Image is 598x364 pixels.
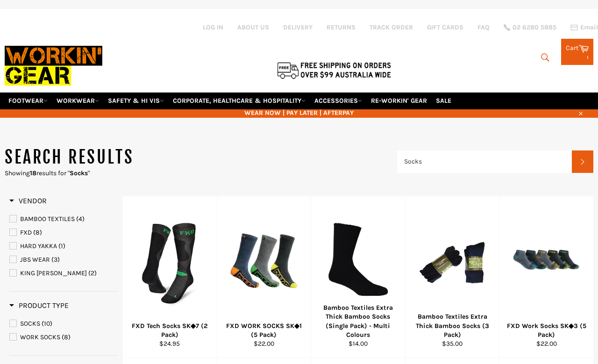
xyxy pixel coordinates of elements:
a: Email [570,24,598,31]
span: (1) [58,242,65,250]
a: HARD YAKKA [9,241,118,251]
a: FAQ [477,23,490,32]
a: Cart 1 [561,39,593,65]
a: ACCESSORIES [311,93,366,109]
a: FXD Work Socks SK◆3 (5 Pack)FXD Work Socks SK◆3 (5 Pack)$22.00 [499,196,593,358]
div: FXD Work Socks SK◆3 (5 Pack) [505,321,588,340]
a: ABOUT US [237,23,269,32]
a: GIFT CARDS [427,23,463,32]
a: SALE [432,93,455,109]
strong: Socks [70,169,88,177]
p: Showing results for " " [5,169,397,178]
span: SOCKS [20,320,40,328]
div: FXD Tech Socks SK◆7 (2 Pack) [129,321,211,340]
h3: Product Type [9,301,69,310]
a: FOOTWEAR [5,93,51,109]
a: KING GEE [9,268,118,278]
a: FXD Tech Socks SK◆7 (2 Pack)FXD Tech Socks SK◆7 (2 Pack)$24.95 [122,196,217,358]
div: FXD WORK SOCKS SK◆1 (5 Pack) [223,321,305,340]
div: Bamboo Textiles Extra Thick Bamboo Socks (3 Pack) [411,312,493,339]
a: SOCKS [9,319,118,329]
span: FXD [20,228,32,236]
span: (2) [88,269,97,277]
span: WORK SOCKS [20,333,60,341]
strong: 18 [30,169,36,177]
span: Product Type [9,301,69,310]
a: Log in [203,23,223,31]
span: 1 [586,53,589,61]
span: (4) [76,215,85,223]
span: JBS WEAR [20,256,50,264]
span: WEAR NOW | PAY LATER | AFTERPAY [5,108,593,117]
span: (8) [33,228,42,236]
a: 02 6280 5885 [504,24,556,31]
a: FXD [9,228,118,238]
span: (8) [62,333,71,341]
a: WORKWEAR [53,93,103,109]
span: Email [580,24,598,31]
h1: Search results [5,146,397,169]
a: JBS WEAR [9,255,118,265]
span: (10) [42,320,52,328]
span: BAMBOO TEXTILES [20,215,75,223]
a: TRACK ORDER [370,23,413,32]
a: Bamboo Textiles Extra Thick Bamboo Socks (3 Pack)Bamboo Textiles Extra Thick Bamboo Socks (3 Pack... [405,196,499,358]
a: CORPORATE, HEALTHCARE & HOSPITALITY [169,93,309,109]
span: Vendor [9,196,47,205]
a: Bamboo Textiles Extra Thick Bamboo Socks (Single Pack) - Multi ColoursBamboo Textiles Extra Thick... [311,196,405,358]
img: Flat $9.95 shipping Australia wide [276,60,392,80]
a: RETURNS [327,23,356,32]
span: 02 6280 5885 [513,24,556,31]
a: DELIVERY [283,23,313,32]
img: Workin Gear leaders in Workwear, Safety Boots, PPE, Uniforms. Australia's No.1 in Workwear [5,39,102,92]
a: FXD WORK SOCKS SK◆1 (5 Pack)FXD WORK SOCKS SK◆1 (5 Pack)$22.00 [217,196,311,358]
a: WORK SOCKS [9,332,118,343]
span: HARD YAKKA [20,242,57,250]
a: BAMBOO TEXTILES [9,214,118,224]
span: KING [PERSON_NAME] [20,269,87,277]
span: (3) [51,256,60,264]
input: Search [397,150,572,173]
a: RE-WORKIN' GEAR [367,93,431,109]
div: Bamboo Textiles Extra Thick Bamboo Socks (Single Pack) - Multi Colours [317,303,399,339]
a: SAFETY & HI VIS [104,93,168,109]
h3: Vendor [9,196,47,206]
